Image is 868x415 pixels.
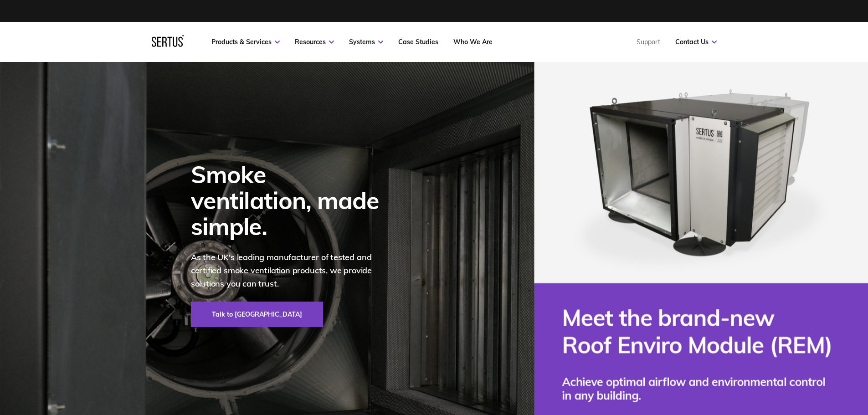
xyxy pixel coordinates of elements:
[295,38,334,46] a: Resources
[191,302,323,327] a: Talk to [GEOGRAPHIC_DATA]
[191,251,391,290] p: As the UK's leading manufacturer of tested and certified smoke ventilation products, we provide s...
[675,38,717,46] a: Contact Us
[398,38,438,46] a: Case Studies
[349,38,383,46] a: Systems
[211,38,280,46] a: Products & Services
[191,161,391,240] div: Smoke ventilation, made simple.
[453,38,493,46] a: Who We Are
[637,38,660,46] a: Support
